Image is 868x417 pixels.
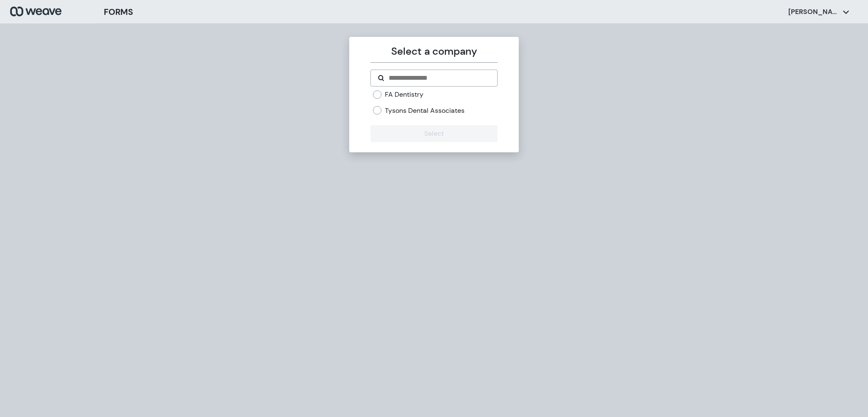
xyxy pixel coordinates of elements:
[388,73,490,83] input: Search
[370,125,497,142] button: Select
[104,6,133,18] h3: FORMS
[385,106,465,115] label: Tysons Dental Associates
[385,90,423,99] label: FA Dentistry
[370,44,497,59] p: Select a company
[788,7,839,17] p: [PERSON_NAME]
